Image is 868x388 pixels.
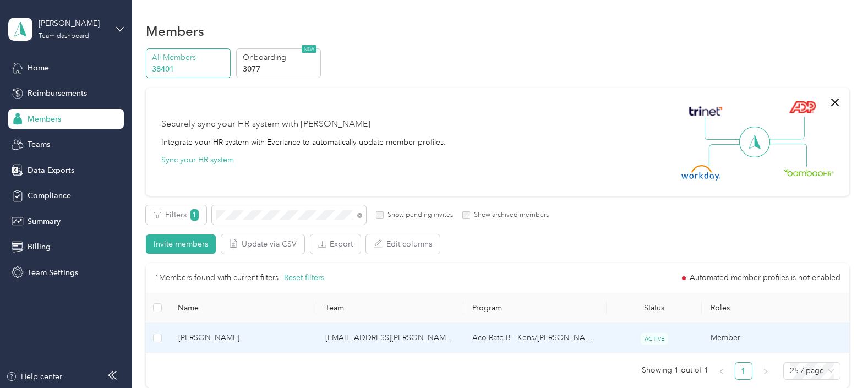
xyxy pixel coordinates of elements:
[686,103,725,119] img: Trinet
[735,363,752,379] a: 1
[161,154,234,166] button: Sync your HR system
[681,165,720,181] img: Workday
[789,101,816,113] img: ADP
[39,33,89,40] div: Team dashboard
[768,144,807,167] img: Line Right Down
[718,368,725,375] span: left
[178,332,308,344] span: [PERSON_NAME]
[310,234,361,254] button: Export
[28,113,61,125] span: Members
[702,323,849,353] td: Member
[28,267,78,278] span: Team Settings
[221,234,304,254] button: Update via CSV
[152,63,227,75] p: 38401
[607,293,702,323] th: Status
[178,303,307,313] span: Name
[243,63,318,75] p: 3077
[243,52,318,63] p: Onboarding
[28,165,74,176] span: Data Exports
[152,52,227,63] p: All Members
[28,88,87,99] span: Reimbursements
[783,362,840,380] div: Page Size
[463,293,607,323] th: Program
[170,323,316,353] td: Vanessa Phillips
[161,118,370,131] div: Securely sync your HR system with [PERSON_NAME]
[6,371,62,382] button: Help center
[713,362,730,380] li: Previous Page
[642,362,708,379] span: Showing 1 out of 1
[28,62,49,74] span: Home
[463,323,607,353] td: Aco Rate B - Kens/Bush
[757,362,774,380] li: Next Page
[28,139,50,150] span: Teams
[702,293,849,323] th: Roles
[641,333,668,345] span: ACTIVE
[39,18,107,29] div: [PERSON_NAME]
[155,272,279,284] p: 1 Members found with current filters
[766,117,805,140] img: Line Right Up
[316,323,463,353] td: DBeers2@acosta.com
[705,117,743,140] img: Line Left Up
[783,168,834,176] img: BambooHR
[735,362,752,380] li: 1
[146,25,204,37] h1: Members
[284,272,324,284] button: Reset filters
[384,210,453,220] label: Show pending invites
[146,205,206,225] button: Filters1
[757,362,774,380] button: right
[161,136,446,148] div: Integrate your HR system with Everlance to automatically update member profiles.
[690,274,840,282] span: Automated member profiles is not enabled
[713,362,730,380] button: left
[190,209,199,221] span: 1
[470,210,549,220] label: Show archived members
[28,241,51,253] span: Billing
[708,144,747,166] img: Line Left Down
[302,45,316,53] span: NEW
[806,326,868,388] iframe: Everlance-gr Chat Button Frame
[28,190,71,201] span: Compliance
[169,293,316,323] th: Name
[28,216,61,227] span: Summary
[790,363,834,379] span: 25 / page
[366,234,440,254] button: Edit columns
[762,368,769,375] span: right
[316,293,463,323] th: Team
[146,234,216,254] button: Invite members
